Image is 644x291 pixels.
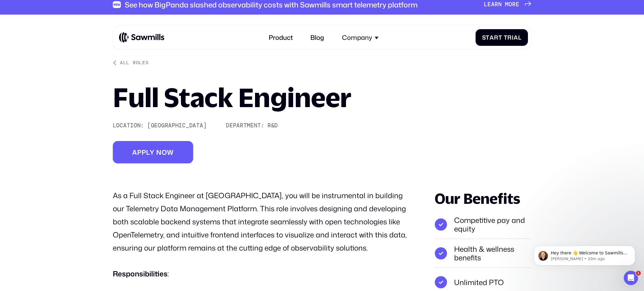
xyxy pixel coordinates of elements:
[525,233,644,275] iframe: Intercom notifications message
[113,141,193,163] a: Applynow
[342,34,372,41] div: Company
[624,271,638,285] iframe: Intercom live chat
[156,148,162,156] span: n
[226,122,264,129] div: Department:
[132,148,137,156] span: A
[113,189,409,254] p: As a Full Stack Engineer at [GEOGRAPHIC_DATA], you will be instrumental in building our Telemetry...
[137,148,142,156] span: p
[494,34,498,41] span: r
[146,148,150,156] span: l
[162,148,167,156] span: o
[487,1,491,8] span: e
[142,148,146,156] span: p
[512,34,514,41] span: i
[476,29,528,46] a: StartTrial
[306,29,329,46] a: Blog
[516,1,519,8] span: e
[486,34,490,41] span: t
[491,1,495,8] span: a
[504,34,508,41] span: T
[125,0,418,9] div: See how BigPanda slashed observability costs with Sawmills smart telemetry platform
[505,1,509,8] span: m
[518,34,522,41] span: l
[113,60,149,65] a: All roles
[435,239,532,268] li: Health & wellness benefits
[120,60,149,65] div: All roles
[337,29,384,46] div: Company
[490,34,494,41] span: a
[495,1,498,8] span: r
[484,1,531,8] a: Learnmore
[498,34,502,41] span: t
[482,34,486,41] span: S
[512,1,516,8] span: r
[484,1,487,8] span: L
[113,122,144,129] div: Location:
[514,34,518,41] span: a
[507,34,512,41] span: r
[509,1,512,8] span: o
[264,29,298,46] a: Product
[167,148,174,156] span: w
[636,271,641,276] span: 1
[498,1,502,8] span: n
[147,122,207,129] div: [GEOGRAPHIC_DATA]
[435,189,532,208] div: Our Benefits
[268,122,278,129] div: R&D
[150,148,154,156] span: y
[113,268,168,279] strong: Responsibilities
[113,267,409,280] p: :
[435,210,532,239] li: Competitive pay and equity
[113,84,351,110] h1: Full Stack Engineer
